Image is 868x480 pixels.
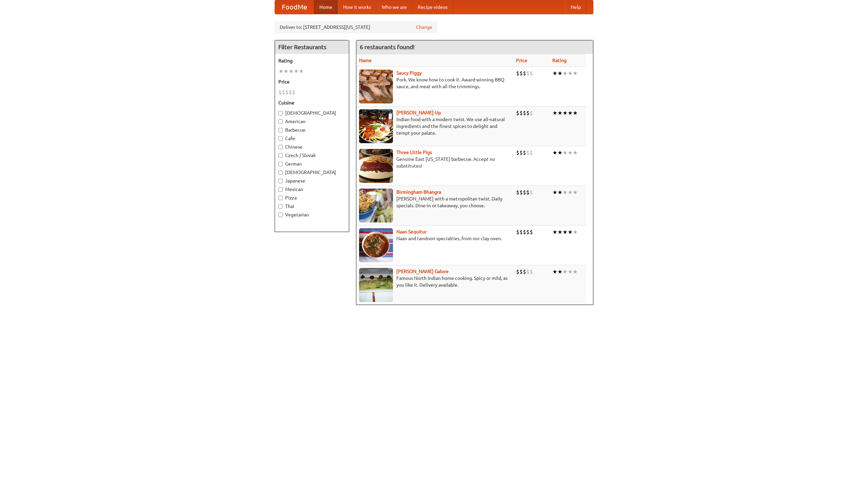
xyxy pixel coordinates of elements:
[523,268,526,275] li: $
[278,153,283,158] input: Czech / Slovak
[568,149,573,156] li: ★
[573,109,578,117] li: ★
[563,70,568,77] li: ★
[275,21,437,33] div: Deliver to: [STREET_ADDRESS][US_STATE]
[568,70,573,77] li: ★
[396,189,441,195] a: Birmingham Bhangra
[278,179,283,183] input: Japanese
[523,189,526,196] li: $
[530,268,533,275] li: $
[552,58,567,63] a: Rating
[516,189,519,196] li: $
[275,0,314,14] a: FoodMe
[516,149,519,156] li: $
[552,149,557,156] li: ★
[278,110,346,116] label: [DEMOGRAPHIC_DATA]
[519,70,523,77] li: $
[278,186,346,193] label: Mexican
[519,189,523,196] li: $
[376,0,412,14] a: Who we are
[299,68,304,75] li: ★
[283,68,289,75] li: ★
[359,275,511,288] p: Famous North Indian home cooking. Spicy or mild, as you like it. Delivery available.
[278,152,346,159] label: Czech / Slovak
[359,156,511,169] p: Genuine East [US_STATE] barbecue. Accept no substitutes!
[292,89,295,96] li: $
[557,268,563,275] li: ★
[530,70,533,77] li: $
[523,70,526,77] li: $
[278,194,346,201] label: Pizza
[519,228,523,236] li: $
[519,109,523,117] li: $
[278,57,346,64] h5: Rating
[563,189,568,196] li: ★
[523,149,526,156] li: $
[278,99,346,106] h5: Cuisine
[396,150,432,155] a: Three Little Pigs
[359,149,393,183] img: littlepigs.jpg
[563,109,568,117] li: ★
[573,149,578,156] li: ★
[557,70,563,77] li: ★
[552,109,557,117] li: ★
[294,68,299,75] li: ★
[552,70,557,77] li: ★
[516,70,519,77] li: $
[565,0,586,14] a: Help
[416,24,432,31] a: Change
[530,109,533,117] li: $
[519,268,523,275] li: $
[278,118,346,125] label: American
[359,76,511,90] p: Pork. We know how to cook it. Award-winning BBQ sauce, and meat with all the trimmings.
[516,228,519,236] li: $
[523,109,526,117] li: $
[396,269,449,274] a: [PERSON_NAME] Galore
[526,268,530,275] li: $
[557,189,563,196] li: ★
[573,189,578,196] li: ★
[359,189,393,223] img: bhangra.jpg
[396,229,427,234] a: Naan Sequitur
[359,116,511,136] p: Indian food with a modern twist. We use all-natural ingredients and the finest spices to delight ...
[530,228,533,236] li: $
[278,203,346,210] label: Thai
[516,268,519,275] li: $
[516,58,527,63] a: Price
[278,68,283,75] li: ★
[396,70,422,76] a: Saucy Piggy
[563,149,568,156] li: ★
[568,268,573,275] li: ★
[359,70,393,103] img: saucy.jpg
[552,189,557,196] li: ★
[526,70,530,77] li: $
[526,228,530,236] li: $
[568,109,573,117] li: ★
[530,149,533,156] li: $
[526,109,530,117] li: $
[552,228,557,236] li: ★
[359,109,393,143] img: curryup.jpg
[278,135,346,142] label: Cafe
[557,149,563,156] li: ★
[289,68,294,75] li: ★
[278,196,283,200] input: Pizza
[530,189,533,196] li: $
[396,110,441,115] a: [PERSON_NAME] Up
[563,228,568,236] li: ★
[278,89,282,96] li: $
[359,268,393,302] img: currygalore.jpg
[278,213,283,217] input: Vegetarian
[359,235,511,242] p: Naan and tandoori specialties, from our clay oven.
[412,0,453,14] a: Recipe videos
[278,162,283,166] input: German
[523,228,526,236] li: $
[278,119,283,124] input: American
[278,143,346,150] label: Chinese
[278,211,346,218] label: Vegetarian
[275,40,349,54] h4: Filter Restaurants
[278,160,346,167] label: German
